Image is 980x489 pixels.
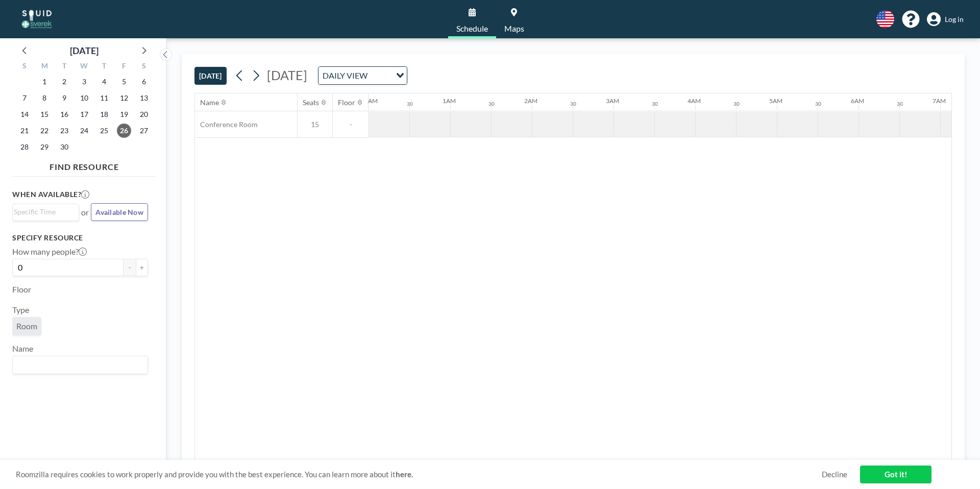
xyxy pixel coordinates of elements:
[70,43,99,58] div: [DATE]
[13,204,79,219] div: Search for option
[733,101,740,107] div: 30
[652,101,658,107] div: 30
[134,60,154,74] div: S
[303,98,319,107] div: Seats
[137,75,151,89] span: Saturday, September 6, 2025
[77,107,91,121] span: Wednesday, September 17, 2025
[14,206,73,217] input: Search for option
[37,107,52,121] span: Monday, September 15, 2025
[443,97,456,105] div: 1AM
[81,207,89,217] span: or
[17,124,32,138] span: Sunday, September 21, 2025
[396,470,413,479] a: here.
[17,91,32,105] span: Sunday, September 7, 2025
[769,97,782,105] div: 5AM
[16,321,37,331] span: Room
[77,91,91,105] span: Wednesday, September 10, 2025
[57,75,71,89] span: Tuesday, September 2, 2025
[136,259,148,276] button: +
[688,97,701,105] div: 4AM
[55,60,75,74] div: T
[12,305,29,315] label: Type
[407,101,413,107] div: 30
[16,9,57,30] img: organization-logo
[37,140,52,154] span: Monday, September 29, 2025
[504,25,524,33] span: Maps
[456,25,488,33] span: Schedule
[37,91,52,105] span: Monday, September 8, 2025
[37,75,52,89] span: Monday, September 1, 2025
[927,12,964,27] a: Log in
[267,67,307,83] span: [DATE]
[933,97,946,105] div: 7AM
[97,91,111,105] span: Thursday, September 11, 2025
[35,60,55,74] div: M
[37,124,52,138] span: Monday, September 22, 2025
[17,107,32,121] span: Sunday, September 14, 2025
[851,97,864,105] div: 6AM
[17,140,32,154] span: Sunday, September 28, 2025
[606,97,619,105] div: 3AM
[318,67,407,84] div: Search for option
[16,470,822,479] span: Roomzilla requires cookies to work properly and provide you with the best experience. You can lea...
[57,107,71,121] span: Tuesday, September 16, 2025
[524,97,537,105] div: 2AM
[945,15,964,24] span: Log in
[137,124,151,138] span: Saturday, September 27, 2025
[897,101,903,107] div: 30
[91,203,148,221] button: Available Now
[57,91,71,105] span: Tuesday, September 9, 2025
[570,101,576,107] div: 30
[298,120,332,129] span: 15
[200,98,219,107] div: Name
[194,67,227,85] button: [DATE]
[117,75,131,89] span: Friday, September 5, 2025
[860,466,932,483] a: Got it!
[12,344,33,354] label: Name
[137,107,151,121] span: Saturday, September 20, 2025
[114,60,134,74] div: F
[338,98,355,107] div: Floor
[333,120,369,129] span: -
[361,97,378,105] div: 12AM
[822,470,847,479] a: Decline
[57,140,71,154] span: Tuesday, September 30, 2025
[815,101,821,107] div: 30
[12,158,156,172] h4: FIND RESOURCE
[12,247,87,257] label: How many people?
[97,107,111,121] span: Thursday, September 18, 2025
[15,60,35,74] div: S
[95,208,143,216] span: Available Now
[13,356,148,374] div: Search for option
[77,75,91,89] span: Wednesday, September 3, 2025
[57,124,71,138] span: Tuesday, September 23, 2025
[75,60,94,74] div: W
[321,69,370,82] span: DAILY VIEW
[94,60,114,74] div: T
[12,233,148,242] h3: Specify resource
[137,91,151,105] span: Saturday, September 13, 2025
[97,124,111,138] span: Thursday, September 25, 2025
[117,107,131,121] span: Friday, September 19, 2025
[117,91,131,105] span: Friday, September 12, 2025
[12,284,31,295] label: Floor
[117,124,131,138] span: Friday, September 26, 2025
[195,120,258,129] span: Conference Room
[97,75,111,89] span: Thursday, September 4, 2025
[124,259,136,276] button: -
[488,101,495,107] div: 30
[77,124,91,138] span: Wednesday, September 24, 2025
[14,358,142,372] input: Search for option
[371,69,390,82] input: Search for option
